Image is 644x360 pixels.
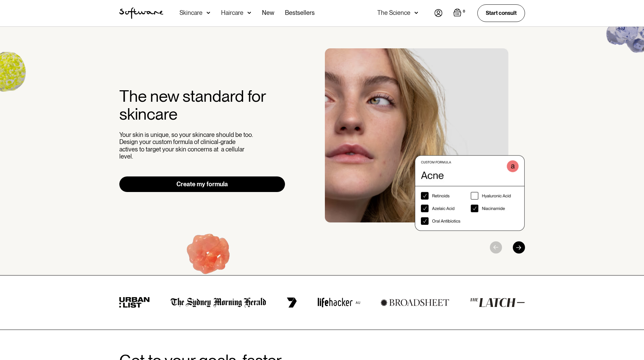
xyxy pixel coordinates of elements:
div: Next slide [513,241,525,254]
img: Hydroquinone (skin lightening agent) [167,215,252,298]
div: The Science [377,9,410,16]
h2: The new standard for skincare [119,87,285,123]
img: Software Logo [119,7,163,19]
a: home [119,7,163,19]
p: Your skin is unique, so your skincare should be too. Design your custom formula of clinical-grade... [119,131,255,160]
a: Create my formula [119,176,285,192]
div: Haircare [221,9,243,16]
img: arrow down [247,9,251,16]
img: the latch logo [470,298,525,307]
img: arrow down [207,9,210,16]
img: lifehacker logo [317,297,360,308]
img: arrow down [414,9,418,16]
div: Skincare [180,9,202,16]
img: the Sydney morning herald logo [171,297,266,308]
img: urban list logo [119,297,150,308]
a: Start consult [477,4,525,22]
div: 1 / 3 [325,48,525,231]
div: 0 [461,8,467,15]
a: Open empty cart [453,8,467,18]
img: broadsheet logo [381,299,449,306]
